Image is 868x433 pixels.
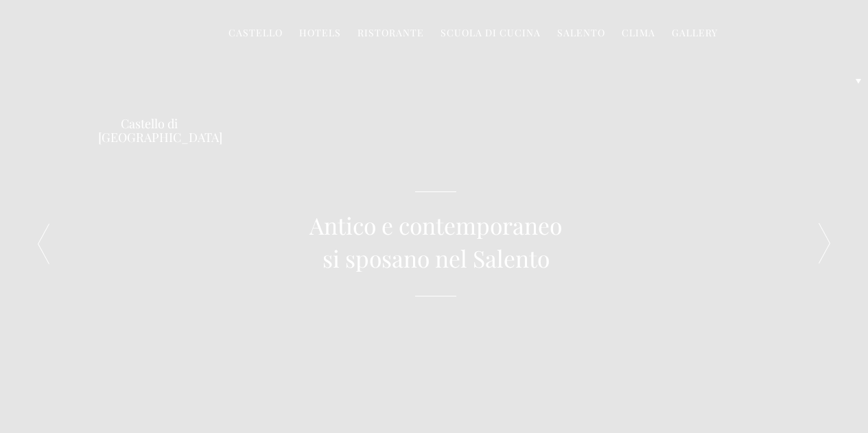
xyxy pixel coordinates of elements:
[441,26,541,42] a: Scuola di Cucina
[557,26,605,42] a: Salento
[648,313,854,416] img: svg%3E
[299,26,341,42] a: Hotels
[672,26,718,42] a: Gallery
[122,5,177,108] img: Castello di Ugento
[309,209,562,274] h2: Antico e contemporaneo si sposano nel Salento
[622,26,655,42] a: Clima
[98,117,201,144] a: Castello di [GEOGRAPHIC_DATA]
[228,26,283,42] a: Castello
[357,26,424,42] a: Ristorante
